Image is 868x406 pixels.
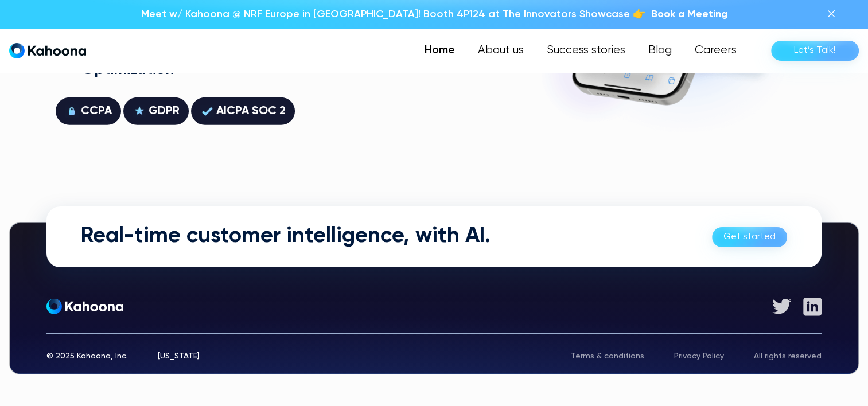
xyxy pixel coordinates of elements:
[466,39,535,62] a: About us
[771,41,859,61] a: Let’s Talk!
[141,7,645,22] p: Meet w/ Kahoona @ NRF Europe in [GEOGRAPHIC_DATA]! Booth 4P124 at The Innovators Showcase 👉
[683,39,748,62] a: Careers
[9,42,86,59] a: home
[158,352,200,360] div: [US_STATE]
[413,39,466,62] a: Home
[46,352,128,360] div: © 2025 Kahoona, Inc.
[651,7,727,22] a: Book a Meeting
[794,41,836,60] div: Let’s Talk!
[81,102,112,120] div: CCPA
[216,102,286,120] div: AICPA SOC 2
[637,39,683,62] a: Blog
[571,352,644,360] a: Terms & conditions
[81,224,491,250] h2: Real-time customer intelligence, with AI.
[674,352,724,360] a: Privacy Policy
[149,102,180,120] div: GDPR
[712,227,787,247] a: Get started
[754,352,822,360] div: All rights reserved
[535,39,637,62] a: Success stories
[651,9,727,19] span: Book a Meeting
